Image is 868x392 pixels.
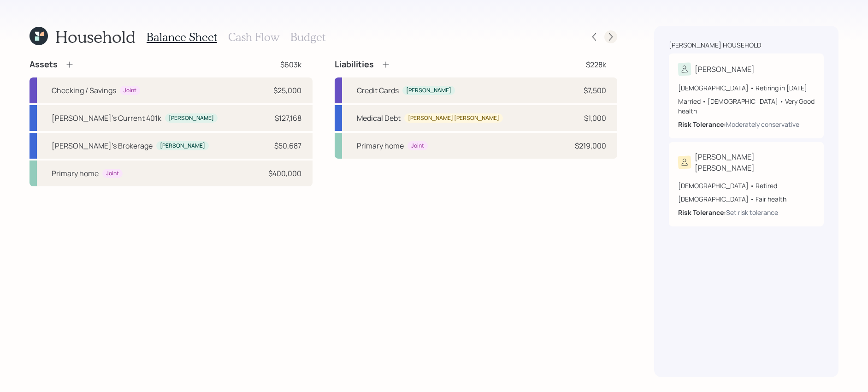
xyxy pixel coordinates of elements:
[52,140,153,151] div: [PERSON_NAME]'s Brokerage
[52,113,161,124] div: [PERSON_NAME]'s Current 401k
[52,85,116,96] div: Checking / Savings
[147,30,217,44] h3: Balance Sheet
[726,119,799,129] div: Moderately conservative
[678,194,815,204] div: [DEMOGRAPHIC_DATA] • Fair health
[160,142,205,150] div: [PERSON_NAME]
[275,113,301,124] div: $127,168
[290,30,325,44] h3: Budget
[52,168,99,179] div: Primary home
[584,85,606,96] div: $7,500
[273,85,301,96] div: $25,000
[357,113,401,124] div: Medical Debt
[678,83,815,93] div: [DEMOGRAPHIC_DATA] • Retiring in [DATE]
[678,120,726,129] b: Risk Tolerance:
[228,30,279,44] h3: Cash Flow
[357,85,399,96] div: Credit Cards
[335,59,374,70] h4: Liabilities
[406,87,451,95] div: [PERSON_NAME]
[669,41,761,50] div: [PERSON_NAME] household
[411,142,424,150] div: Joint
[575,140,606,151] div: $219,000
[678,96,815,116] div: Married • [DEMOGRAPHIC_DATA] • Very Good health
[274,140,301,151] div: $50,687
[726,208,778,217] div: Set risk tolerance
[586,59,606,70] div: $228k
[55,27,136,47] h1: Household
[268,168,301,179] div: $400,000
[695,151,815,173] div: [PERSON_NAME] [PERSON_NAME]
[30,59,58,70] h4: Assets
[280,59,301,70] div: $603k
[357,140,404,151] div: Primary home
[106,170,119,178] div: Joint
[678,181,815,190] div: [DEMOGRAPHIC_DATA] • Retired
[695,64,755,75] div: [PERSON_NAME]
[584,113,606,124] div: $1,000
[678,208,726,217] b: Risk Tolerance:
[169,114,214,122] div: [PERSON_NAME]
[408,114,499,122] div: [PERSON_NAME] [PERSON_NAME]
[124,87,136,95] div: Joint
